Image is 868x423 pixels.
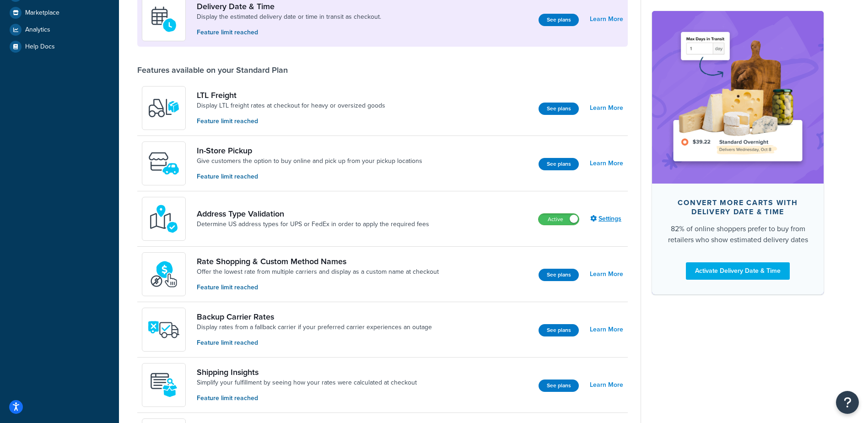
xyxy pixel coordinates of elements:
img: wfgcfpwTIucLEAAAAASUVORK5CYII= [148,147,180,179]
a: Delivery Date & Time [197,1,381,11]
a: In-Store Pickup [197,146,422,156]
a: Shipping Insights [197,367,417,377]
p: Feature limit reached [197,338,432,348]
button: See plans [539,380,579,392]
button: See plans [539,14,579,26]
img: Acw9rhKYsOEjAAAAAElFTkSuQmCC [148,369,180,401]
div: Convert more carts with delivery date & time [667,198,809,216]
img: feature-image-ddt-36eae7f7280da8017bfb280eaccd9c446f90b1fe08728e4019434db127062ab4.png [666,25,810,169]
a: Help Docs [7,38,112,55]
a: Display LTL freight rates at checkout for heavy or oversized goods [197,101,385,110]
a: Backup Carrier Rates [197,312,432,322]
a: Analytics [7,22,112,38]
a: Activate Delivery Date & Time [686,262,790,279]
img: y79ZsPf0fXUFUhFXDzUgf+ktZg5F2+ohG75+v3d2s1D9TjoU8PiyCIluIjV41seZevKCRuEjTPPOKHJsQcmKCXGdfprl3L4q7... [148,92,180,124]
span: Help Docs [25,43,55,51]
p: Feature limit reached [197,172,422,182]
span: Analytics [25,26,50,34]
a: Rate Shopping & Custom Method Names [197,256,439,266]
a: Learn More [590,13,623,26]
a: Give customers the option to buy online and pick up from your pickup locations [197,157,422,166]
a: Offer the lowest rate from multiple carriers and display as a custom name at checkout [197,267,439,277]
button: See plans [539,103,579,115]
a: Learn More [590,102,623,114]
a: Settings [590,212,623,225]
button: Open Resource Center [836,391,859,414]
p: Feature limit reached [197,393,417,403]
a: Simplify your fulfillment by seeing how your rates were calculated at checkout [197,378,417,387]
a: Learn More [590,379,623,391]
img: kIG8fy0lQAAAABJRU5ErkJggg== [148,203,180,235]
a: Address Type Validation [197,209,429,219]
a: Learn More [590,157,623,170]
img: gfkeb5ejjkALwAAAABJRU5ErkJggg== [148,3,180,35]
div: Features available on your Standard Plan [137,65,288,75]
a: Learn More [590,323,623,336]
a: Marketplace [7,5,112,21]
span: Marketplace [25,9,59,17]
p: Feature limit reached [197,282,439,293]
button: See plans [539,158,579,170]
a: Learn More [590,268,623,281]
label: Active [539,214,579,225]
button: See plans [539,269,579,281]
p: Feature limit reached [197,27,381,38]
div: 82% of online shoppers prefer to buy from retailers who show estimated delivery dates [667,223,809,245]
p: Feature limit reached [197,116,385,126]
img: icon-duo-feat-backup-carrier-4420b188.png [148,314,180,346]
a: Determine US address types for UPS or FedEx in order to apply the required fees [197,220,429,229]
a: LTL Freight [197,90,385,100]
img: icon-duo-feat-rate-shopping-ecdd8bed.png [148,258,180,290]
a: Display the estimated delivery date or time in transit as checkout. [197,12,381,22]
a: Display rates from a fallback carrier if your preferred carrier experiences an outage [197,323,432,332]
button: See plans [539,324,579,336]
